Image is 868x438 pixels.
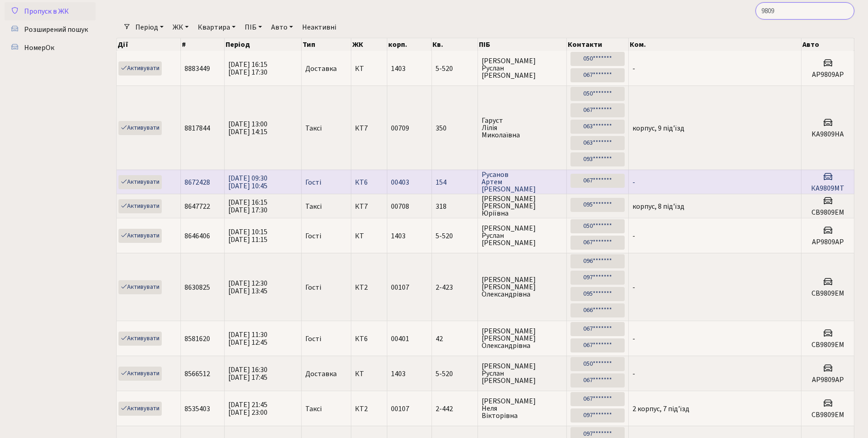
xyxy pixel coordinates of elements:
[5,20,96,39] a: Розширений пошук
[185,334,210,344] span: 8581620
[632,334,635,344] span: -
[482,195,563,217] span: [PERSON_NAME] [PERSON_NAME] Юріївна
[298,20,340,35] a: Неактивні
[355,335,383,342] span: КТ6
[355,65,383,72] span: КТ
[132,20,167,35] a: Період
[181,38,225,51] th: #
[801,38,854,51] th: Авто
[391,123,409,133] span: 00709
[391,404,409,414] span: 00107
[805,411,850,419] h5: СВ9809ЕМ
[478,38,567,51] th: ПІБ
[355,203,383,210] span: КТ7
[185,64,210,74] span: 8883449
[805,184,850,193] h5: КА9809МТ
[267,20,297,35] a: Авто
[5,2,96,20] a: Пропуск в ЖК
[185,404,210,414] span: 8535403
[482,57,563,79] span: [PERSON_NAME] Руслан [PERSON_NAME]
[755,2,854,20] input: Пошук...
[482,117,563,139] span: Гаруст Лілія Миколаївна
[632,369,635,379] span: -
[482,327,563,349] span: [PERSON_NAME] [PERSON_NAME] Олександрівна
[118,175,162,189] a: Активувати
[305,335,321,342] span: Гості
[118,280,162,294] a: Активувати
[305,284,321,291] span: Гості
[805,289,850,298] h5: CB9809EM
[436,370,474,378] span: 5-520
[24,43,54,53] span: НомерОк
[387,38,432,51] th: корп.
[228,400,267,418] span: [DATE] 21:45 [DATE] 23:00
[194,20,239,35] a: Квартира
[629,38,801,51] th: Ком.
[118,61,162,76] a: Активувати
[632,231,635,241] span: -
[482,398,563,419] span: [PERSON_NAME] Неля Вікторівна
[355,125,383,132] span: КТ7
[228,227,267,245] span: [DATE] 10:15 [DATE] 11:15
[118,199,162,213] a: Активувати
[305,370,337,378] span: Доставка
[632,64,635,74] span: -
[302,38,351,51] th: Тип
[436,125,474,132] span: 350
[351,38,387,51] th: ЖК
[391,177,409,187] span: 00403
[632,177,635,187] span: -
[185,123,210,133] span: 8817844
[305,232,321,240] span: Гості
[805,70,850,79] h5: АР9809АР
[228,330,267,347] span: [DATE] 11:30 [DATE] 12:45
[482,362,563,384] span: [PERSON_NAME] Руслан [PERSON_NAME]
[391,231,406,241] span: 1403
[482,276,563,298] span: [PERSON_NAME] [PERSON_NAME] Олександрівна
[355,232,383,240] span: КТ
[185,231,210,241] span: 8646406
[118,229,162,243] a: Активувати
[225,38,302,51] th: Період
[391,282,409,292] span: 00107
[118,402,162,416] a: Активувати
[185,201,210,211] span: 8647722
[436,179,474,186] span: 154
[632,123,684,133] span: корпус, 9 під'їзд
[355,370,383,378] span: КТ
[118,367,162,381] a: Активувати
[305,65,337,72] span: Доставка
[567,38,629,51] th: Контакти
[805,238,850,247] h5: АР9809АР
[24,25,88,35] span: Розширений пошук
[436,65,474,72] span: 5-520
[391,201,409,211] span: 00708
[391,64,406,74] span: 1403
[185,369,210,379] span: 8566512
[305,179,321,186] span: Гості
[228,365,267,383] span: [DATE] 16:30 [DATE] 17:45
[482,225,563,247] span: [PERSON_NAME] Руслан [PERSON_NAME]
[117,38,181,51] th: Дії
[228,119,267,137] span: [DATE] 13:00 [DATE] 14:15
[118,332,162,346] a: Активувати
[391,369,406,379] span: 1403
[24,6,69,16] span: Пропуск в ЖК
[632,282,635,292] span: -
[355,284,383,291] span: КТ2
[355,179,383,186] span: КТ6
[436,405,474,413] span: 2-442
[805,376,850,384] h5: АР9809АР
[185,282,210,292] span: 8630825
[118,121,162,135] a: Активувати
[185,177,210,187] span: 8672428
[228,173,267,191] span: [DATE] 09:30 [DATE] 10:45
[391,334,409,344] span: 00401
[355,405,383,413] span: КТ2
[228,60,267,77] span: [DATE] 16:15 [DATE] 17:30
[805,208,850,217] h5: CB9809EM
[436,232,474,240] span: 5-520
[169,20,192,35] a: ЖК
[805,130,850,139] h5: KA9809HA
[632,201,684,211] span: корпус, 8 під'їзд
